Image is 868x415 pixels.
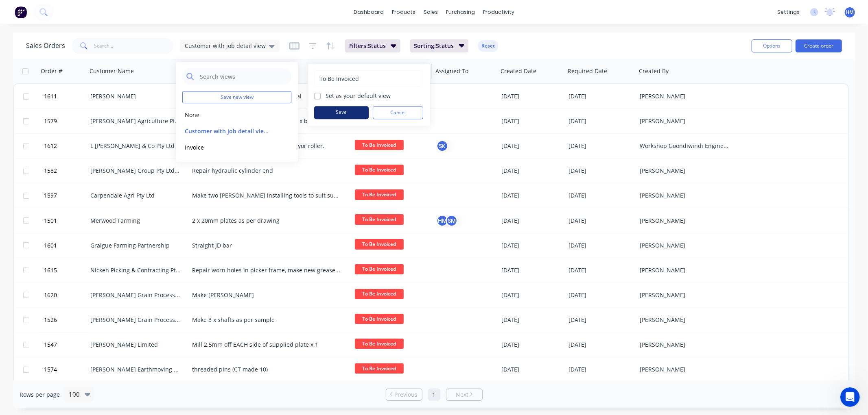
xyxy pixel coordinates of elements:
[568,191,633,200] div: [DATE]
[90,217,181,225] div: Merwood Farming
[182,143,275,152] button: Invoice
[442,6,479,18] div: purchasing
[81,254,122,286] button: News
[94,38,174,54] input: Search...
[420,6,442,18] div: sales
[640,316,730,324] div: [PERSON_NAME]
[44,191,57,200] span: 1597
[42,134,90,158] button: 1612
[192,241,341,250] div: Straight JD bar
[478,40,498,52] button: Reset
[192,167,341,175] div: Repair hydraulic cylinder end
[501,365,562,374] div: [DATE]
[192,217,341,225] div: 2 x 20mm plates as per drawing
[773,6,804,18] div: settings
[90,266,181,274] div: Nicken Picking & Contracting Pty Ltd
[501,117,562,125] div: [DATE]
[192,365,341,374] div: threaded pins (CT made 10)
[36,115,125,122] span: Fantastic, thank you so much!!
[501,217,562,225] div: [DATE]
[501,191,562,200] div: [DATE]
[16,58,146,72] p: Hi [PERSON_NAME]
[11,274,29,280] span: Home
[568,291,633,299] div: [DATE]
[501,92,562,100] div: [DATE]
[640,266,730,274] div: [PERSON_NAME]
[90,191,181,200] div: Carpendale Agri Pty Ltd
[44,316,57,324] span: 1526
[501,291,562,299] div: [DATE]
[17,150,136,158] div: Send us a message
[355,363,404,374] span: To Be Invoiced
[640,167,730,175] div: [PERSON_NAME]
[42,183,90,208] button: 1597
[20,391,60,399] span: Rows per page
[182,91,291,103] button: Save new view
[355,339,404,349] span: To Be Invoiced
[355,165,404,175] span: To Be Invoiced
[26,42,65,50] h1: Sales Orders
[386,391,422,399] a: Previous page
[42,209,90,233] button: 1501
[435,67,468,75] div: Assigned To
[640,191,730,200] div: [PERSON_NAME]
[192,316,341,324] div: Make 3 x shafts as per sample
[42,332,90,357] button: 1547
[568,266,633,274] div: [DATE]
[314,106,369,119] button: Save
[355,264,404,274] span: To Be Invoiced
[446,391,482,399] a: Next page
[90,67,134,75] div: Customer Name
[90,291,181,299] div: [PERSON_NAME] Grain Processing
[349,42,386,50] span: Filters: Status
[122,254,163,286] button: Help
[355,314,404,324] span: To Be Invoiced
[44,266,57,274] span: 1615
[199,68,287,85] input: Search views
[501,316,562,324] div: [DATE]
[192,291,341,299] div: Make [PERSON_NAME]
[44,92,57,100] span: 1611
[44,291,57,299] span: 1620
[796,39,842,52] button: Create order
[568,341,633,349] div: [DATE]
[41,254,81,286] button: Messages
[8,96,155,139] div: Recent messageProfile image for MaricarFantastic, thank you so much!!Maricar•[DATE]
[44,365,57,374] span: 1574
[90,167,181,175] div: [PERSON_NAME] Group Pty Ltd - Black Truck & Ag
[192,341,341,349] div: Mill 2.5mm off EACH side of supplied plate x 1
[326,91,391,100] label: Set as your default view
[568,217,633,225] div: [DATE]
[44,142,57,150] span: 1612
[640,365,730,374] div: [PERSON_NAME]
[44,341,57,349] span: 1547
[639,67,669,75] div: Created By
[42,109,90,133] button: 1579
[640,341,730,349] div: [PERSON_NAME]
[501,67,536,75] div: Created Date
[355,189,404,200] span: To Be Invoiced
[479,6,518,18] div: productivity
[192,191,341,200] div: Make two [PERSON_NAME] installing tools to suit supplied bushes
[17,243,131,252] div: Factory Weekly Updates - [DATE]
[182,110,275,120] button: None
[42,159,90,183] button: 1582
[568,365,633,374] div: [DATE]
[568,241,633,250] div: [DATE]
[501,266,562,274] div: [DATE]
[44,167,57,175] span: 1582
[355,214,404,224] span: To Be Invoiced
[44,117,57,125] span: 1579
[640,291,730,299] div: [PERSON_NAME]
[17,230,57,239] div: New feature
[94,274,109,280] span: News
[319,71,419,86] input: Enter view name...
[373,106,423,119] button: Cancel
[501,167,562,175] div: [DATE]
[568,92,633,100] div: [DATE]
[428,389,440,401] a: Page 1 is your current page
[640,241,730,250] div: [PERSON_NAME]
[16,15,65,28] img: logo
[42,283,90,307] button: 1620
[568,167,633,175] div: [DATE]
